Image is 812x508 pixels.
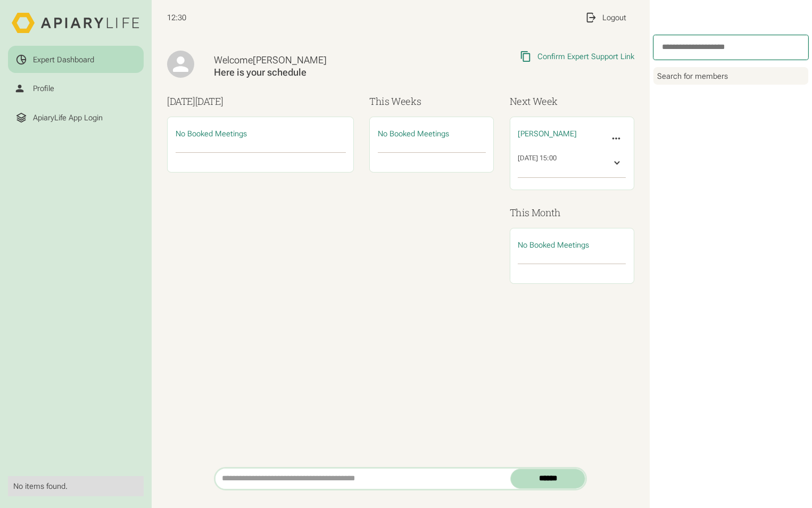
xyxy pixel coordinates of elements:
span: 12:30 [167,13,186,22]
a: Profile [8,75,144,102]
h3: Next Week [510,94,634,109]
a: Logout [577,4,634,31]
span: No Booked Meetings [518,240,589,250]
div: Profile [33,84,54,93]
div: Welcome [214,54,422,67]
h3: This Weeks [369,94,494,109]
div: Here is your schedule [214,67,422,79]
span: [PERSON_NAME] [253,54,327,65]
div: Search for members [653,67,808,85]
span: [PERSON_NAME] [518,129,577,138]
span: [DATE] [195,95,223,108]
div: Logout [602,13,626,22]
span: No Booked Meetings [378,129,449,138]
a: Expert Dashboard [8,46,144,73]
div: Confirm Expert Support Link [537,52,634,61]
a: ApiaryLife App Login [8,104,144,132]
h3: [DATE] [167,94,354,109]
div: No items found. [13,481,139,491]
div: [DATE] 15:00 [518,154,557,171]
div: Expert Dashboard [33,55,94,64]
span: No Booked Meetings [176,129,247,138]
div: ApiaryLife App Login [33,113,103,122]
h3: This Month [510,206,634,220]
